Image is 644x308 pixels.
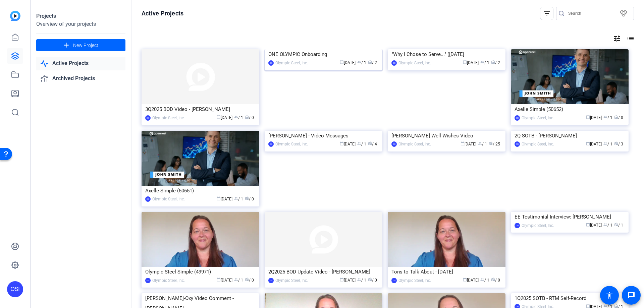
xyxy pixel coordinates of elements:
[340,278,344,282] span: calendar_today
[368,142,377,146] span: / 4
[522,115,554,121] div: Olympic Steel, Inc.
[463,278,479,283] span: [DATE]
[491,60,495,64] span: radio
[515,131,625,141] div: 2Q SOTB - [PERSON_NAME]
[368,278,372,282] span: radio
[391,141,397,147] div: OSI
[36,57,125,70] a: Active Projects
[357,60,366,65] span: / 1
[603,115,607,119] span: group
[626,35,634,43] mat-icon: list
[478,142,487,146] span: / 1
[515,293,625,303] div: 1Q2025 SOTB - RTM Self-Record
[145,104,256,114] div: 3Q2025 BOD Video - [PERSON_NAME]
[515,104,625,114] div: Axelle Simple (50652)
[586,115,602,120] span: [DATE]
[614,304,618,308] span: radio
[217,196,221,200] span: calendar_today
[145,115,151,121] div: OSI
[217,115,221,119] span: calendar_today
[478,141,482,145] span: group
[522,141,554,147] div: Olympic Steel, Inc.
[368,141,372,145] span: radio
[568,9,629,17] input: Search
[7,281,23,297] div: OSI
[357,278,366,283] span: / 1
[268,49,379,59] div: ONE OLYMPIC Onboarding
[145,196,151,202] div: OSI
[357,141,361,145] span: group
[614,115,618,119] span: radio
[152,196,185,202] div: Olympic Steel, Inc.
[489,142,500,146] span: / 25
[603,223,607,227] span: group
[603,115,612,120] span: / 1
[217,115,232,120] span: [DATE]
[603,141,607,145] span: group
[357,60,361,64] span: group
[543,9,551,17] mat-icon: filter_list
[614,223,623,228] span: / 1
[340,60,344,64] span: calendar_today
[217,278,232,283] span: [DATE]
[515,212,625,222] div: EE Testimonial Interview: [PERSON_NAME]
[340,141,344,145] span: calendar_today
[491,278,495,282] span: radio
[340,278,356,283] span: [DATE]
[391,131,502,141] div: [PERSON_NAME] Well Wishes Video
[603,223,612,228] span: / 1
[391,60,397,66] div: OSI
[275,141,308,147] div: Olympic Steel, Inc.
[10,11,20,21] img: blue-gradient.svg
[368,278,377,283] span: / 0
[36,72,125,85] a: Archived Projects
[613,35,621,43] mat-icon: tune
[586,141,590,145] span: calendar_today
[515,141,520,147] div: OSI
[357,278,361,282] span: group
[463,60,467,64] span: calendar_today
[480,278,489,283] span: / 1
[586,223,602,228] span: [DATE]
[36,39,125,51] button: New Project
[614,223,618,227] span: radio
[145,267,256,277] div: Olympic Steel Simple (49971)
[268,267,379,277] div: 2Q2025 BOD Update Video - [PERSON_NAME]
[245,196,249,200] span: radio
[234,115,243,120] span: / 1
[357,142,366,146] span: / 1
[245,278,254,283] span: / 0
[463,60,479,65] span: [DATE]
[268,131,379,141] div: [PERSON_NAME] - Video Messages
[614,142,623,146] span: / 3
[368,60,372,64] span: radio
[391,278,397,283] div: OSI
[234,197,243,201] span: / 1
[586,304,590,308] span: calendar_today
[515,223,520,228] div: OSI
[340,60,356,65] span: [DATE]
[461,141,465,145] span: calendar_today
[461,142,476,146] span: [DATE]
[603,142,612,146] span: / 1
[586,142,602,146] span: [DATE]
[398,60,431,66] div: Olympic Steel, Inc.
[142,9,183,17] h1: Active Projects
[491,60,500,65] span: / 2
[217,278,221,282] span: calendar_today
[234,115,238,119] span: group
[398,141,431,147] div: Olympic Steel, Inc.
[145,186,256,196] div: Axelle Simple (50651)
[522,222,554,229] div: Olympic Steel, Inc.
[480,60,484,64] span: group
[152,115,185,121] div: Olympic Steel, Inc.
[275,277,308,284] div: Olympic Steel, Inc.
[268,278,274,283] div: OSI
[480,278,484,282] span: group
[627,291,635,299] mat-icon: message
[145,278,151,283] div: OSI
[489,141,493,145] span: radio
[491,278,500,283] span: / 0
[614,115,623,120] span: / 0
[603,304,607,308] span: group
